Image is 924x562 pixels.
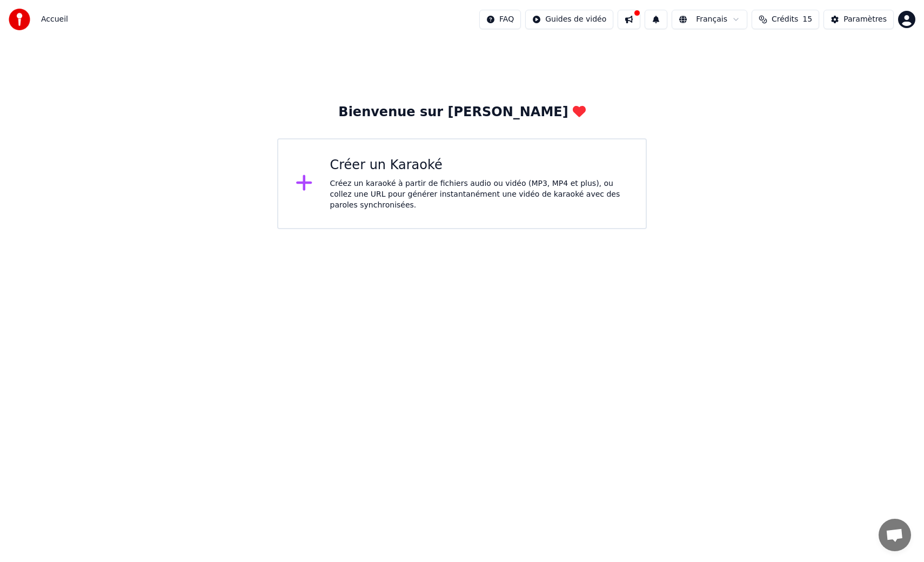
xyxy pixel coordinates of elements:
span: 15 [802,14,812,25]
img: youka [9,9,30,30]
div: Paramètres [843,14,887,25]
div: Créez un karaoké à partir de fichiers audio ou vidéo (MP3, MP4 et plus), ou collez une URL pour g... [330,178,629,211]
div: Bienvenue sur [PERSON_NAME] [338,104,585,121]
nav: breadcrumb [41,14,68,25]
span: Crédits [772,14,798,25]
span: Accueil [41,14,68,25]
div: Créer un Karaoké [330,157,629,174]
button: Crédits15 [752,10,819,29]
button: Paramètres [823,10,894,29]
button: FAQ [479,10,521,29]
div: Ouvrir le chat [879,519,911,551]
button: Guides de vidéo [525,10,613,29]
